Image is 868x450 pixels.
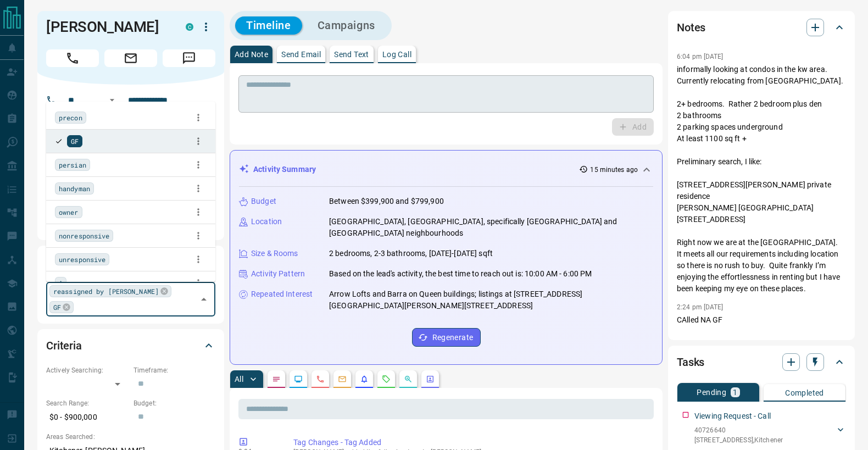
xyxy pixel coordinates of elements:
[426,375,435,384] svg: Agent Actions
[59,230,109,241] span: nonresponsive
[163,49,215,67] span: Message
[59,183,90,194] span: handyman
[316,375,325,384] svg: Calls
[253,164,316,175] p: Activity Summary
[329,268,592,280] p: Based on the lead's activity, the best time to reach out is: 10:00 AM - 6:00 PM
[251,216,282,227] p: Location
[677,349,846,375] div: Tasks
[697,388,726,396] p: Pending
[251,268,305,280] p: Activity Pattern
[338,375,347,384] svg: Emails
[46,49,99,67] span: Call
[59,207,79,218] span: owner
[677,353,704,371] h2: Tasks
[360,375,369,384] svg: Listing Alerts
[235,375,243,383] p: All
[46,398,128,408] p: Search Range:
[329,288,653,312] p: Arrow Lofts and Barra on Queen buildings; listings at [STREET_ADDRESS][GEOGRAPHIC_DATA][PERSON_NA...
[272,375,281,384] svg: Notes
[404,375,413,384] svg: Opportunities
[677,314,846,326] p: CAlled NA GF
[677,14,846,41] div: Notes
[186,23,193,31] div: condos.ca
[59,159,86,170] span: persian
[49,301,74,313] div: GF
[53,286,159,297] span: reassigned by [PERSON_NAME]
[46,337,82,354] h2: Criteria
[694,423,846,447] div: 40726640[STREET_ADDRESS],Kitchener
[294,375,303,384] svg: Lead Browsing Activity
[677,19,705,36] h2: Notes
[59,112,82,123] span: precon
[46,18,169,36] h1: [PERSON_NAME]
[46,365,128,375] p: Actively Searching:
[105,93,119,107] button: Open
[412,328,481,347] button: Regenerate
[59,277,63,288] span: A
[104,49,157,67] span: Email
[71,136,79,147] span: GF
[251,196,276,207] p: Budget
[49,285,171,297] div: reassigned by [PERSON_NAME]
[235,51,268,58] p: Add Note
[46,432,215,442] p: Areas Searched:
[251,248,298,259] p: Size & Rooms
[59,254,105,265] span: unresponsive
[694,435,783,445] p: [STREET_ADDRESS] , Kitchener
[133,365,215,375] p: Timeframe:
[733,388,737,396] p: 1
[590,165,638,175] p: 15 minutes ago
[235,16,302,35] button: Timeline
[46,332,215,359] div: Criteria
[251,288,313,300] p: Repeated Interest
[677,53,724,60] p: 6:04 pm [DATE]
[281,51,321,58] p: Send Email
[382,375,391,384] svg: Requests
[46,408,128,426] p: $0 - $900,000
[53,302,61,313] span: GF
[293,437,649,448] p: Tag Changes - Tag Added
[334,51,369,58] p: Send Text
[694,410,771,422] p: Viewing Request - Call
[677,64,846,295] p: informally looking at condos in the kw area. Currently relocating from [GEOGRAPHIC_DATA]. 2+ bedr...
[307,16,386,35] button: Campaigns
[329,216,653,239] p: [GEOGRAPHIC_DATA], [GEOGRAPHIC_DATA], specifically [GEOGRAPHIC_DATA] and [GEOGRAPHIC_DATA] neighb...
[694,425,783,435] p: 40726640
[329,248,493,259] p: 2 bedrooms, 2-3 bathrooms, [DATE]-[DATE] sqft
[382,51,411,58] p: Log Call
[133,398,215,408] p: Budget:
[196,292,212,307] button: Close
[785,389,824,397] p: Completed
[329,196,444,207] p: Between $399,900 and $799,900
[677,303,724,311] p: 2:24 pm [DATE]
[239,159,653,180] div: Activity Summary15 minutes ago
